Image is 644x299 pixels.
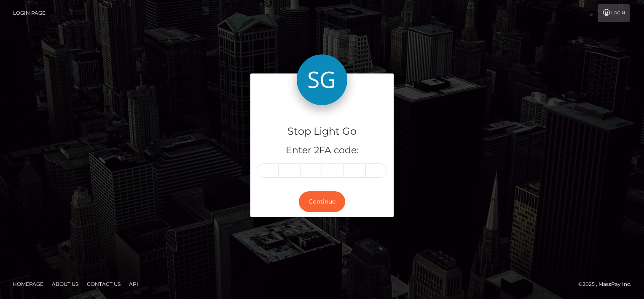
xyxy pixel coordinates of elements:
[257,144,387,157] h5: Enter 2FA code:
[598,4,630,22] a: Login
[48,277,82,291] a: About Us
[13,4,46,22] a: Login Page
[299,191,345,212] button: Continue
[126,277,142,291] a: API
[578,280,638,289] div: © 2025 , MassPay Inc.
[9,277,47,291] a: Homepage
[257,124,387,139] h4: Stop Light Go
[83,277,124,291] a: Contact Us
[297,54,347,105] img: Stop Light Go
